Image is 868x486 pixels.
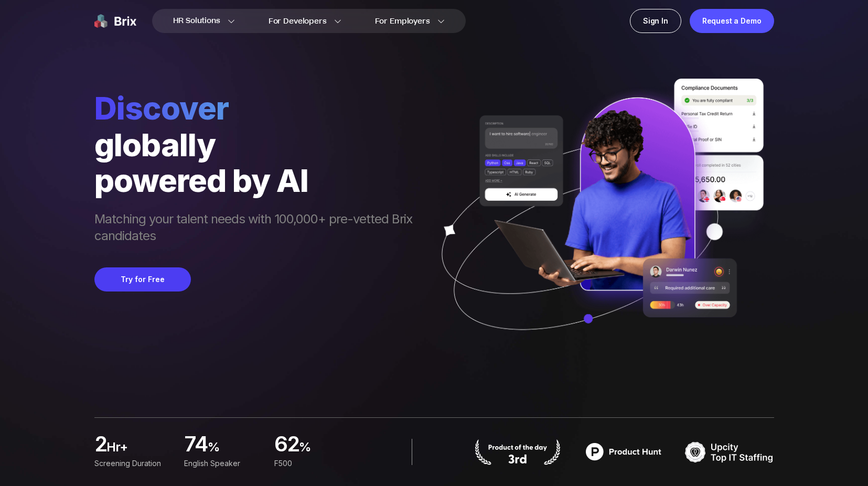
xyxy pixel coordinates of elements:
span: % [299,439,351,460]
span: Matching your talent needs with 100,000+ pre-vetted Brix candidates [94,211,423,246]
span: For Employers [375,16,430,27]
div: Screening duration [94,458,172,469]
span: Discover [94,89,423,127]
span: For Developers [269,16,327,27]
span: % [208,439,262,460]
span: hr+ [106,439,172,460]
img: product hunt badge [473,439,562,465]
span: 74 [184,435,208,456]
div: F500 [274,458,351,469]
img: product hunt badge [579,439,668,465]
button: Try for Free [94,267,191,291]
span: HR Solutions [173,13,220,29]
div: powered by AI [94,163,423,198]
img: TOP IT STAFFING [685,439,774,465]
img: ai generate [423,79,774,361]
a: Request a Demo [690,9,774,33]
div: English Speaker [184,458,261,469]
span: 62 [274,435,299,456]
div: globally [94,127,423,163]
span: 2 [94,435,106,456]
a: Sign In [630,9,681,33]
